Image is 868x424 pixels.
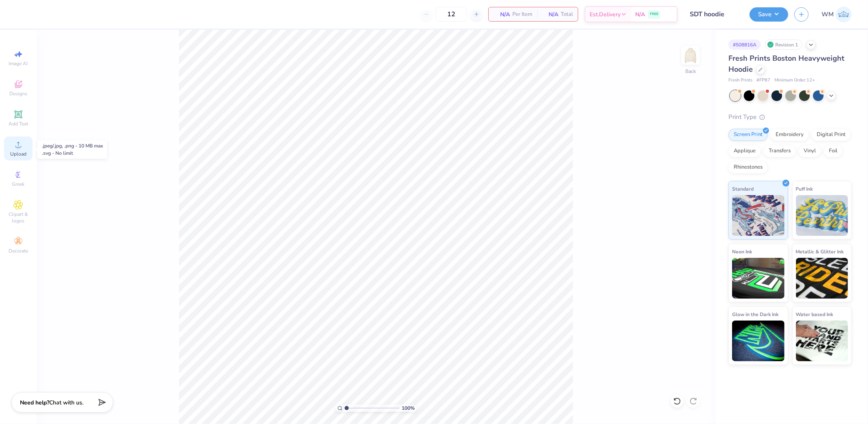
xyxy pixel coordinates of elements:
[822,7,852,22] a: WM
[728,77,752,84] span: Fresh Prints
[796,195,848,236] img: Puff Ink
[732,258,785,299] img: Neon Ink
[42,149,103,157] div: .svg - No limit
[728,40,761,50] div: # 508816A
[650,11,658,17] span: FREE
[590,10,621,19] span: Est. Delivery
[561,10,573,19] span: Total
[732,195,785,236] img: Standard
[9,90,27,97] span: Designs
[684,6,743,22] input: Untitled Design
[774,77,815,84] span: Minimum Order: 12 +
[682,47,699,64] img: Back
[12,181,25,187] span: Greek
[796,185,813,193] span: Puff Ink
[824,145,843,157] div: Foil
[20,399,49,406] strong: Need help?
[9,60,28,67] span: Image AI
[796,258,848,299] img: Metallic & Glitter Ink
[494,10,510,19] span: N/A
[732,185,754,193] span: Standard
[542,10,558,19] span: N/A
[770,129,809,141] div: Embroidery
[796,247,844,256] span: Metallic & Glitter Ink
[765,40,802,50] div: Revision 1
[49,399,83,406] span: Chat with us.
[836,7,852,22] img: Wilfredo Manabat
[10,151,26,157] span: Upload
[822,10,834,19] span: WM
[732,247,752,256] span: Neon Ink
[728,112,852,122] div: Print Type
[732,321,785,361] img: Glow in the Dark Ink
[796,321,848,361] img: Water based Ink
[728,145,761,157] div: Applique
[732,310,778,319] span: Glow in the Dark Ink
[635,10,645,19] span: N/A
[796,310,833,319] span: Water based Ink
[9,121,28,127] span: Add Text
[685,68,696,75] div: Back
[728,129,768,141] div: Screen Print
[763,145,796,157] div: Transfers
[435,7,467,22] input: – –
[728,161,768,174] div: Rhinestones
[756,77,770,84] span: # FP87
[512,10,532,19] span: Per Item
[402,404,415,412] span: 100 %
[728,53,844,74] span: Fresh Prints Boston Heavyweight Hoodie
[42,142,103,149] div: .jpeg/.jpg, .png - 10 MB max
[9,248,28,254] span: Decorate
[4,211,33,224] span: Clipart & logos
[798,145,821,157] div: Vinyl
[750,7,788,22] button: Save
[811,129,851,141] div: Digital Print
